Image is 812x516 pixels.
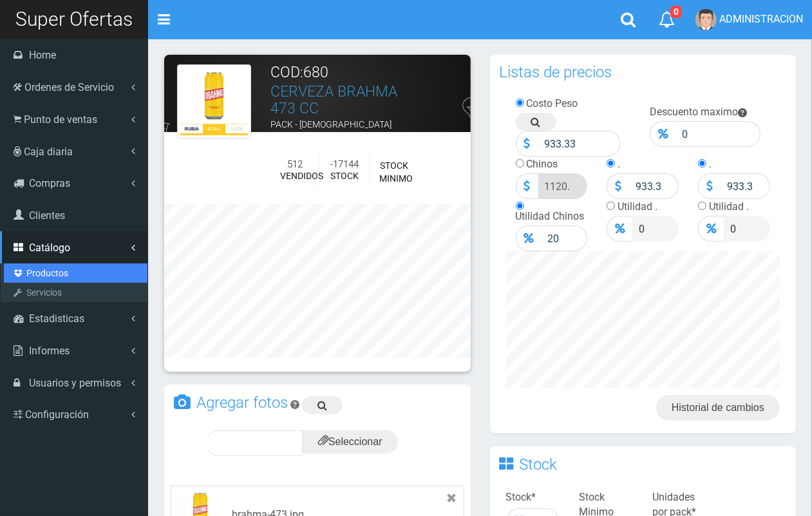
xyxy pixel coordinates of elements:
[719,13,803,25] span: ADMINISTRACION
[695,9,717,30] img: User Image
[721,173,770,199] input: Precio .
[24,146,73,158] span: Caja diaria
[527,97,578,110] label: Costo Peso
[302,396,343,414] a: Buscar imagen en google
[196,395,288,410] h3: Agregar fotos
[516,210,585,222] label: Utilidad Chinos
[675,121,760,147] input: Descuento Maximo
[670,6,682,18] span: 0
[4,283,147,302] a: Servicios
[379,160,413,184] font: STOCK MINIMO
[270,83,397,117] a: CERVEZA BRAHMA 473 CC
[542,225,588,251] input: Precio Venta...
[270,64,328,81] font: COD:680
[318,436,382,447] span: Seleccionar
[506,490,536,505] label: Stock
[24,113,97,126] span: Punto de ventas
[270,119,392,129] font: PACK - [DEMOGRAPHIC_DATA]
[538,173,588,199] input: Precio Venta...
[500,64,612,80] h3: Listas de precios
[629,173,679,199] input: Precio .
[709,158,712,170] label: .
[656,395,780,421] a: Historial de cambios
[330,158,359,170] font: -17144
[618,200,657,213] label: Utilidad .
[632,216,679,242] input: Precio .
[280,159,310,170] h5: 512
[29,242,70,254] span: Catálogo
[280,171,323,181] font: VENDIDOS
[177,64,251,139] img: brahma-473.jpg
[516,113,556,131] a: Buscar precio en google
[650,106,738,118] label: Descuento maximo
[29,209,65,222] span: Clientes
[29,312,84,325] span: Estadisticas
[520,457,558,472] h3: Stock
[330,171,359,181] font: STOCK
[709,200,749,213] label: Utilidad .
[29,49,56,61] span: Home
[29,177,70,189] span: Compras
[724,216,770,242] input: Precio .
[270,135,307,146] font: BEBIDAS
[618,158,620,170] label: .
[29,345,70,357] span: Informes
[538,131,621,157] input: Precio Costo...
[4,263,147,283] a: Productos
[15,8,133,30] span: Super Ofertas
[25,408,89,421] span: Configuración
[24,81,114,93] span: Ordenes de Servicio
[527,158,558,170] label: Chinos
[29,377,121,389] span: Usuarios y permisos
